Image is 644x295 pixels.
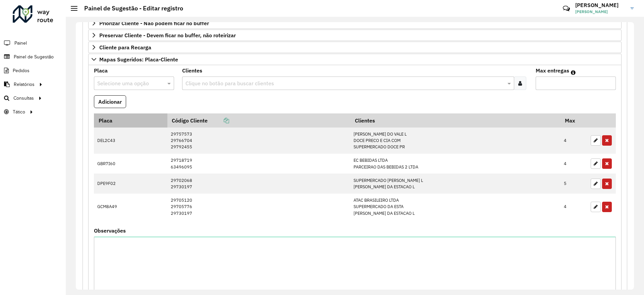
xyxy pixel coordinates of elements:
[94,174,167,193] td: DPE9F02
[94,113,167,128] th: Placa
[94,194,167,220] td: GCM8A49
[560,113,587,128] th: Max
[167,174,350,193] td: 29702068 29730197
[88,17,622,29] a: Priorizar Cliente - Não podem ficar no buffer
[99,33,236,38] span: Preservar Cliente - Devem ficar no buffer, não roteirizar
[560,174,587,193] td: 5
[536,66,569,75] label: Max entregas
[559,1,574,16] a: Contato Rápido
[350,174,560,193] td: SUPERMERCADO [PERSON_NAME] L [PERSON_NAME] DA ESTACAO L
[167,128,350,154] td: 29757573 29766704 29792455
[13,67,30,74] span: Pedidos
[14,53,54,60] span: Painel de Sugestão
[13,108,25,115] span: Tático
[94,227,126,235] label: Observações
[560,194,587,220] td: 4
[94,95,126,108] button: Adicionar
[571,70,576,75] em: Máximo de clientes que serão colocados na mesma rota com os clientes informados
[350,154,560,174] td: EC BEBIDAS LTDA PARCEIRAO DAS BEBIDAS 2 LTDA
[94,154,167,174] td: GBR7I60
[13,95,34,102] span: Consultas
[99,57,178,62] span: Mapas Sugeridos: Placa-Cliente
[88,42,622,53] a: Cliente para Recarga
[575,2,626,8] h3: [PERSON_NAME]
[88,54,622,65] a: Mapas Sugeridos: Placa-Cliente
[350,194,560,220] td: ATAC BRASILEIRO LTDA SUPERMERCADO DA ESTA [PERSON_NAME] DA ESTACAO L
[350,128,560,154] td: [PERSON_NAME] DO VALE L DOCE PRECO E CIA COM SUPERMERCADO DOCE PR
[167,154,350,174] td: 29718719 63496095
[560,154,587,174] td: 4
[99,45,151,50] span: Cliente para Recarga
[167,194,350,220] td: 29705120 29705776 29730197
[88,30,622,41] a: Preservar Cliente - Devem ficar no buffer, não roteirizar
[182,66,202,75] label: Clientes
[14,40,27,47] span: Painel
[14,81,35,88] span: Relatórios
[575,9,626,15] span: [PERSON_NAME]
[167,113,350,128] th: Código Cliente
[350,113,560,128] th: Clientes
[99,20,209,26] span: Priorizar Cliente - Não podem ficar no buffer
[77,5,183,12] h2: Painel de Sugestão - Editar registro
[94,128,167,154] td: DEL2C43
[94,66,108,75] label: Placa
[208,117,229,124] a: Copiar
[560,128,587,154] td: 4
